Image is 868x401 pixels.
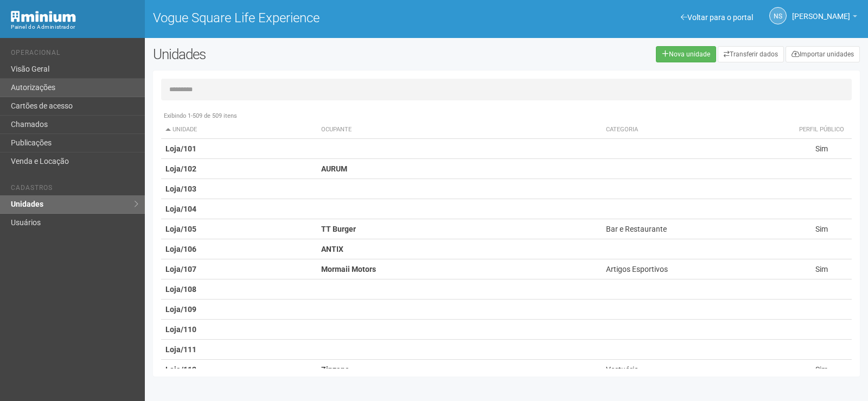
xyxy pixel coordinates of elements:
[165,345,196,354] strong: Loja/111
[815,265,828,273] span: Sim
[681,13,753,22] a: Voltar para o portal
[321,365,349,374] strong: Zinzane
[792,2,850,21] span: Nicolle Silva
[165,365,196,374] strong: Loja/112
[321,225,356,233] strong: TT Burger
[11,184,137,195] li: Cadastros
[11,49,137,60] li: Operacional
[602,259,792,279] td: Artigos Esportivos
[321,164,347,173] strong: AURUM
[11,11,76,22] img: Minium
[321,265,376,273] strong: Mormaii Motors
[815,365,828,374] span: Sim
[656,46,716,62] a: Nova unidade
[11,22,137,32] div: Painel do Administrador
[165,184,196,193] strong: Loja/103
[153,46,438,62] h2: Unidades
[602,360,792,380] td: Vestuário
[602,121,792,139] th: Categoria: activate to sort column ascending
[815,225,828,233] span: Sim
[786,46,860,62] a: Importar unidades
[161,121,317,139] th: Unidade: activate to sort column descending
[602,219,792,239] td: Bar e Restaurante
[791,121,852,139] th: Perfil público: activate to sort column ascending
[815,144,828,153] span: Sim
[165,164,196,173] strong: Loja/102
[165,265,196,273] strong: Loja/107
[165,245,196,253] strong: Loja/106
[165,325,196,334] strong: Loja/110
[165,205,196,213] strong: Loja/104
[165,285,196,294] strong: Loja/108
[792,14,857,22] a: [PERSON_NAME]
[769,7,787,24] a: NS
[165,144,196,153] strong: Loja/101
[321,245,343,253] strong: ANTIX
[718,46,784,62] a: Transferir dados
[153,11,499,25] h1: Vogue Square Life Experience
[161,111,852,121] div: Exibindo 1-509 de 509 itens
[165,225,196,233] strong: Loja/105
[317,121,601,139] th: Ocupante: activate to sort column ascending
[165,305,196,314] strong: Loja/109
